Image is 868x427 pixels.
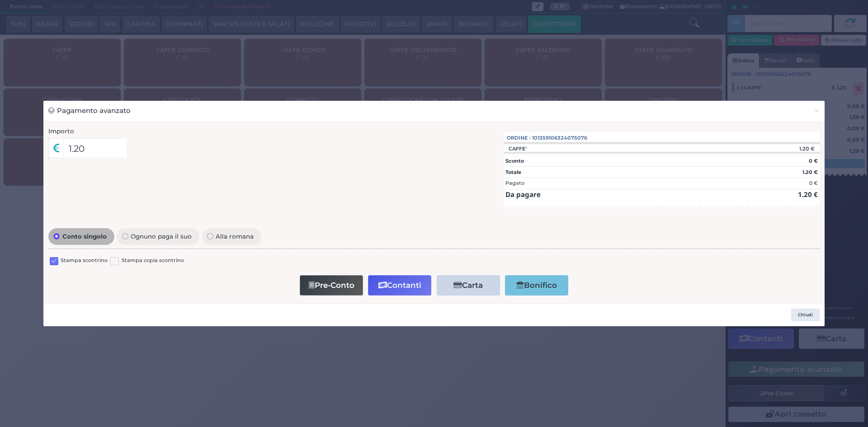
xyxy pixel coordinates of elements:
[505,158,524,164] strong: Sconto
[437,275,500,296] button: Carta
[809,158,818,164] strong: 0 €
[809,101,825,121] button: Chiudi
[504,145,531,152] div: CAFFE'
[63,138,127,158] input: Es. 30.99
[61,257,108,265] label: Stampa scontrino
[532,134,587,142] span: 101359106324075076
[60,233,109,239] span: Conto singolo
[122,257,184,265] label: Stampa copia scontrino
[213,233,256,239] span: Alla romana
[802,169,818,175] strong: 1.20 €
[128,233,194,239] span: Ognuno paga il suo
[48,127,74,136] label: Importo
[505,179,524,187] div: Pagato
[809,179,818,187] div: 0 €
[507,134,531,142] span: Ordine :
[741,145,820,152] div: 1.20 €
[48,106,131,116] h3: Pagamento avanzato
[798,190,818,199] strong: 1.20 €
[814,106,820,116] span: ×
[368,275,431,296] button: Contanti
[505,169,521,175] strong: Totale
[300,275,363,296] button: Pre-Conto
[505,275,568,296] button: Bonifico
[791,309,820,321] button: Chiudi
[505,190,541,199] strong: Da pagare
